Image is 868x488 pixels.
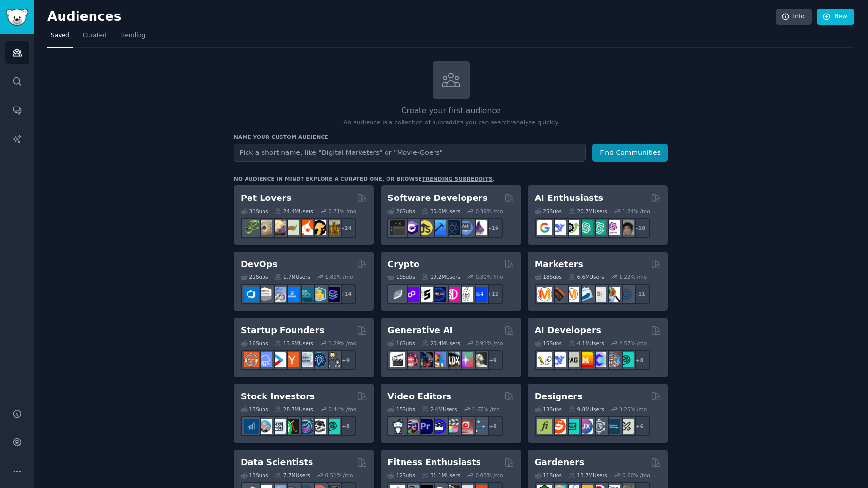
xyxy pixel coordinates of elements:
div: 0.39 % /mo [476,208,503,214]
img: learnjavascript [418,220,433,235]
img: cockatiel [298,220,313,235]
img: UX_Design [619,419,634,434]
div: 13 Sub s [241,472,268,479]
div: 19 Sub s [387,274,415,280]
div: 20.4M Users [422,340,460,347]
img: MarketingResearch [605,287,620,302]
img: bigseo [551,287,566,302]
img: MistralAI [578,352,593,367]
h2: DevOps [241,259,278,271]
img: ethfinance [390,287,405,302]
img: Youtubevideo [458,419,473,434]
a: Saved [47,28,73,48]
div: 12 Sub s [387,472,415,479]
img: chatgpt_prompts_ [591,220,606,235]
h2: Crypto [387,259,419,271]
img: indiehackers [298,352,313,367]
div: 13.9M Users [275,340,313,347]
div: + 9 [336,350,356,370]
img: starryai [458,352,473,367]
div: + 9 [482,350,503,370]
img: defiblockchain [445,287,460,302]
img: deepdream [418,352,433,367]
img: PlatformEngineers [325,287,340,302]
div: 0.60 % /mo [622,472,650,479]
h2: Video Editors [387,391,451,403]
div: 9.8M Users [569,406,604,412]
img: csharp [404,220,419,235]
h2: Designers [535,391,583,403]
h2: Pet Lovers [241,192,292,204]
img: AskMarketing [564,287,579,302]
div: 0.05 % /mo [476,472,503,479]
div: + 8 [630,350,650,370]
div: + 6 [630,416,650,436]
img: dividends [244,419,259,434]
h2: Generative AI [387,324,453,336]
div: 15 Sub s [241,406,268,412]
img: finalcutpro [445,419,460,434]
div: 0.71 % /mo [328,208,356,214]
a: Info [776,9,812,25]
img: StocksAndTrading [298,419,313,434]
img: gopro [390,419,405,434]
img: userexperience [591,419,606,434]
div: 30.0M Users [422,208,460,214]
a: Curated [79,28,110,48]
h2: Create your first audience [234,105,668,117]
img: logodesign [551,419,566,434]
img: PetAdvice [311,220,326,235]
div: + 8 [336,416,356,436]
img: ArtificalIntelligence [619,220,634,235]
div: 31 Sub s [241,208,268,214]
img: AWS_Certified_Experts [257,287,272,302]
img: aivideo [390,352,405,367]
div: No audience in mind? Explore a curated one, or browse . [234,175,495,182]
p: An audience is a collection of subreddits you can search/analyze quickly [234,119,668,127]
img: elixir [472,220,487,235]
h2: Software Developers [387,192,487,204]
div: 28.7M Users [275,406,313,412]
img: DevOpsLinks [284,287,299,302]
img: DeepSeek [551,352,566,367]
div: 1.67 % /mo [472,406,500,412]
div: 1.7M Users [275,274,310,280]
img: GummySearch logo [6,9,28,26]
img: LangChain [537,352,552,367]
img: DeepSeek [551,220,566,235]
h2: Startup Founders [241,324,324,336]
div: 16 Sub s [241,340,268,347]
div: 11 Sub s [535,472,562,479]
img: ballpython [257,220,272,235]
img: ValueInvesting [257,419,272,434]
img: chatgpt_promptDesign [578,220,593,235]
h2: Data Scientists [241,457,313,469]
img: iOSProgramming [431,220,446,235]
div: 1.84 % /mo [622,208,650,214]
div: 15 Sub s [535,340,562,347]
input: Pick a short name, like "Digital Marketers" or "Movie-Goers" [234,144,586,162]
h2: Stock Investors [241,391,315,403]
img: Emailmarketing [578,287,593,302]
img: VideoEditors [431,419,446,434]
button: Find Communities [592,144,668,162]
div: 7.7M Users [275,472,310,479]
img: Docker_DevOps [271,287,286,302]
div: + 8 [482,416,503,436]
img: postproduction [472,419,487,434]
img: DreamBooth [472,352,487,367]
img: reactnative [445,220,460,235]
div: 31.1M Users [422,472,460,479]
div: 0.44 % /mo [328,406,356,412]
span: Saved [51,31,69,40]
div: + 24 [336,218,356,238]
div: 25 Sub s [535,208,562,214]
img: llmops [605,352,620,367]
h2: Fitness Enthusiasts [387,457,481,469]
img: GoogleGeminiAI [537,220,552,235]
div: 0.25 % /mo [619,406,647,412]
div: 1.22 % /mo [619,274,647,280]
img: azuredevops [244,287,259,302]
img: typography [537,419,552,434]
img: Trading [284,419,299,434]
